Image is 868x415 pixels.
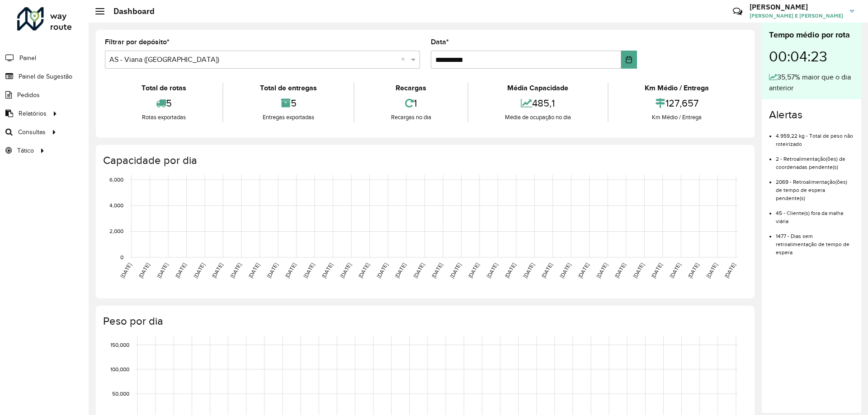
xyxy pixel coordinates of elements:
[266,262,279,279] text: [DATE]
[357,83,465,93] div: Recargas
[430,262,443,279] text: [DATE]
[705,262,718,279] text: [DATE]
[650,262,663,279] text: [DATE]
[226,113,351,122] div: Entregas exportadas
[174,262,187,279] text: [DATE]
[211,262,224,279] text: [DATE]
[357,93,465,113] div: 1
[226,93,351,113] div: 5
[486,262,499,279] text: [DATE]
[193,262,206,279] text: [DATE]
[401,54,409,65] span: Clear all
[471,83,605,93] div: Média Capacidade
[776,225,854,256] li: 1477 - Dias sem retroalimentação de tempo de espera
[105,37,170,47] label: Filtrar por depósito
[776,125,854,148] li: 4.959,22 kg - Total de peso não roteirizado
[107,93,220,113] div: 5
[611,93,743,113] div: 127,657
[776,202,854,225] li: 45 - Cliente(s) fora da malha viária
[394,262,407,279] text: [DATE]
[522,262,535,279] text: [DATE]
[769,41,854,72] div: 00:04:23
[19,72,72,81] span: Painel de Sugestão
[632,262,645,279] text: [DATE]
[769,72,854,93] div: 35,57% maior que o dia anterior
[321,262,334,279] text: [DATE]
[577,262,590,279] text: [DATE]
[229,262,242,279] text: [DATE]
[302,262,316,279] text: [DATE]
[750,12,843,20] span: [PERSON_NAME] E [PERSON_NAME]
[110,342,129,348] text: 150,000
[104,6,155,16] h2: Dashboard
[339,262,352,279] text: [DATE]
[357,113,465,122] div: Recargas no dia
[776,148,854,171] li: 2 - Retroalimentação(ões) de coordenadas pendente(s)
[769,29,854,41] div: Tempo médio por rota
[17,146,34,155] span: Tático
[357,262,370,279] text: [DATE]
[769,108,854,121] h4: Alertas
[119,262,132,279] text: [DATE]
[621,51,637,69] button: Choose Date
[247,262,260,279] text: [DATE]
[109,202,123,208] text: 4,000
[559,262,572,279] text: [DATE]
[449,262,462,279] text: [DATE]
[467,262,480,279] text: [DATE]
[431,37,449,47] label: Data
[19,53,36,63] span: Painel
[687,262,700,279] text: [DATE]
[120,254,123,260] text: 0
[669,262,682,279] text: [DATE]
[109,228,123,234] text: 2,000
[19,109,47,118] span: Relatórios
[18,127,46,137] span: Consultas
[595,262,609,279] text: [DATE]
[723,262,736,279] text: [DATE]
[504,262,517,279] text: [DATE]
[109,177,123,182] text: 6,000
[412,262,425,279] text: [DATE]
[611,113,743,122] div: Km Médio / Entrega
[107,113,220,122] div: Rotas exportadas
[750,3,843,11] h3: [PERSON_NAME]
[17,90,40,100] span: Pedidos
[112,391,129,396] text: 50,000
[226,83,351,93] div: Total de entregas
[611,83,743,93] div: Km Médio / Entrega
[471,113,605,122] div: Média de ocupação no dia
[540,262,553,279] text: [DATE]
[156,262,169,279] text: [DATE]
[613,262,627,279] text: [DATE]
[471,93,605,113] div: 485,1
[284,262,297,279] text: [DATE]
[728,2,747,21] a: Contato Rápido
[376,262,389,279] text: [DATE]
[107,83,220,93] div: Total de rotas
[137,262,151,279] text: [DATE]
[110,366,129,372] text: 100,000
[103,315,745,328] h4: Peso por dia
[103,154,745,167] h4: Capacidade por dia
[776,171,854,202] li: 2069 - Retroalimentação(ões) de tempo de espera pendente(s)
